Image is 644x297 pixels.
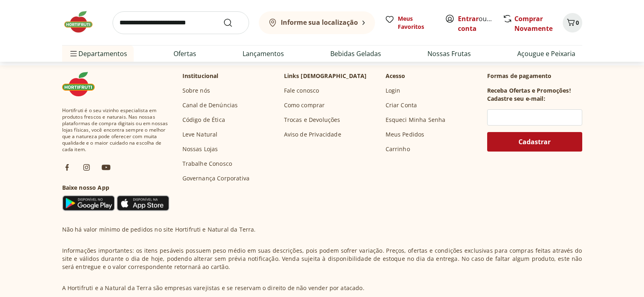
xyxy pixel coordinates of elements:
[62,184,169,192] h3: Baixe nosso App
[69,44,127,63] span: Departamentos
[487,72,582,80] p: Formas de pagamento
[398,15,435,31] span: Meus Favoritos
[386,130,425,139] a: Meus Pedidos
[330,49,381,59] a: Bebidas Geladas
[284,116,340,124] a: Trocas e Devoluções
[173,49,196,59] a: Ofertas
[182,145,218,153] a: Nossas Lojas
[487,132,582,152] button: Cadastrar
[62,195,115,211] img: Google Play Icon
[284,72,367,80] p: Links [DEMOGRAPHIC_DATA]
[182,160,232,168] a: Trabalhe Conosco
[259,11,375,34] button: Informe sua localização
[182,130,218,139] a: Leve Natural
[563,13,582,33] button: Carrinho
[487,95,545,103] h3: Cadastre seu e-mail:
[62,225,256,234] p: Não há valor mínimo de pedidos no site Hortifruti e Natural da Terra.
[117,195,169,211] img: App Store Icon
[576,19,579,26] span: 0
[385,15,435,31] a: Meus Favoritos
[62,107,169,153] span: Hortifruti é o seu vizinho especialista em produtos frescos e naturais. Nas nossas plataformas de...
[386,116,446,124] a: Esqueci Minha Senha
[62,163,72,172] img: fb
[284,130,341,139] a: Aviso de Privacidade
[113,11,249,34] input: search
[182,101,238,109] a: Canal de Denúncias
[62,10,103,34] img: Hortifruti
[101,163,111,172] img: ytb
[182,174,250,182] a: Governança Corporativa
[514,14,553,33] a: Comprar Novamente
[82,163,91,172] img: ig
[182,87,210,95] a: Sobre nós
[427,49,471,59] a: Nossas Frutas
[487,87,571,95] h3: Receba Ofertas e Promoções!
[458,14,479,23] a: Entrar
[243,49,284,59] a: Lançamentos
[386,101,417,109] a: Criar Conta
[182,116,225,124] a: Código de Ética
[284,101,325,109] a: Como comprar
[69,44,78,63] button: Menu
[386,145,410,153] a: Carrinho
[62,284,364,292] p: A Hortifruti e a Natural da Terra são empresas varejistas e se reservam o direito de não vender p...
[386,87,401,95] a: Login
[458,14,494,33] span: ou
[517,49,575,59] a: Açougue e Peixaria
[386,72,405,80] p: Acesso
[182,72,219,80] p: Institucional
[281,18,358,27] b: Informe sua localização
[223,18,243,28] button: Submit Search
[284,87,319,95] a: Fale conosco
[62,72,103,96] img: Hortifruti
[458,14,503,33] a: Criar conta
[62,247,582,271] p: Informações importantes: os itens pesáveis possuem peso médio em suas descrições, pois podem sofr...
[518,139,551,145] span: Cadastrar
